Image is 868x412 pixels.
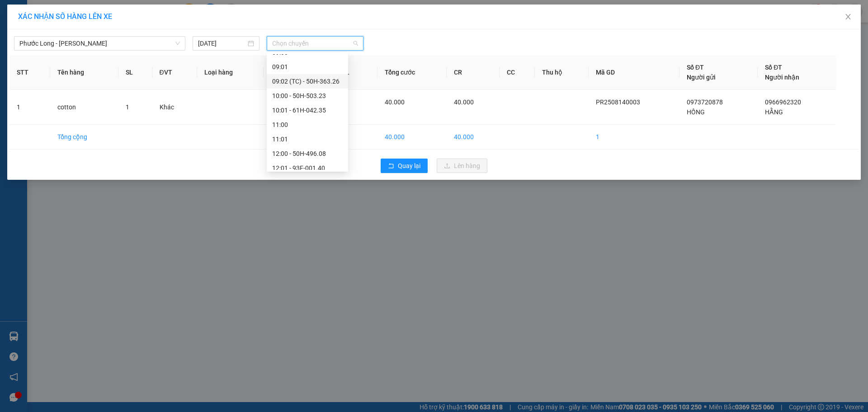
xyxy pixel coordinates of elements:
th: Loại hàng [197,55,264,90]
input: 14/08/2025 [198,38,246,48]
span: Quay lại [398,161,420,171]
td: 40.000 [447,125,500,150]
th: Ghi chú [264,55,320,90]
span: 40.000 [385,98,405,106]
span: Người gửi [687,74,716,81]
span: 1 [126,103,129,111]
span: PR2508140003 [596,98,640,106]
button: uploadLên hàng [437,159,487,173]
span: HẰNG [765,108,783,116]
th: Tên hàng [50,55,119,90]
span: HỒNG [687,108,705,116]
div: 10:00 - 50H-503.23 [272,91,343,101]
td: Khác [152,90,197,125]
div: 11:00 [272,120,343,130]
span: Số ĐT [687,64,704,71]
span: XÁC NHẬN SỐ HÀNG LÊN XE [18,12,112,21]
td: Tổng cộng [50,125,119,150]
th: Tổng SL [319,55,377,90]
div: 09:02 (TC) - 50H-363.26 [272,76,343,86]
th: STT [9,55,50,90]
div: 10:01 - 61H-042.35 [272,105,343,115]
div: 12:00 - 50H-496.08 [272,149,343,159]
th: CC [500,55,534,90]
span: 0966962320 [765,98,801,106]
th: SL [118,55,152,90]
th: ĐVT [152,55,197,90]
span: Chọn chuyến [272,37,358,50]
span: Số ĐT [765,64,782,71]
span: Phước Long - Hồ Chí Minh [19,37,180,50]
th: Mã GD [589,55,679,90]
button: Close [835,5,861,30]
span: 40.000 [454,98,474,106]
td: 1 [319,125,377,150]
th: Tổng cước [377,55,447,90]
span: rollback [388,163,394,170]
td: cotton [50,90,119,125]
span: close [844,13,852,20]
td: 1 [589,125,679,150]
span: 0973720878 [687,98,723,106]
td: 1 [9,90,50,125]
div: 09:01 [272,62,343,72]
div: 12:01 - 93F-001.40 [272,163,343,173]
span: Người nhận [765,74,799,81]
button: rollbackQuay lại [381,159,428,173]
th: Thu hộ [535,55,589,90]
th: CR [447,55,500,90]
td: 40.000 [377,125,447,150]
div: 11:01 [272,134,343,144]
